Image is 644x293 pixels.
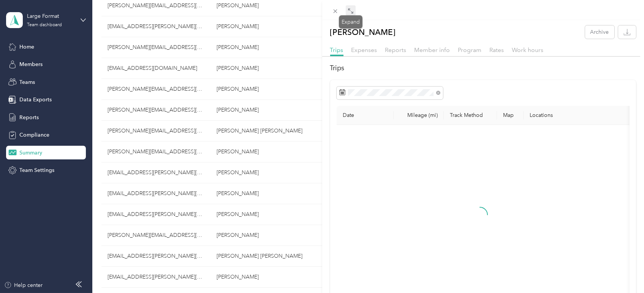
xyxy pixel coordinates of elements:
span: Expenses [351,46,377,54]
span: Rates [490,46,504,54]
th: Map [497,106,524,125]
h2: Trips [330,63,636,73]
span: Work hours [512,46,544,54]
span: Reports [385,46,407,54]
div: Expand [339,15,362,28]
button: Archive [585,25,614,39]
span: Trips [330,46,343,54]
span: Member info [415,46,450,54]
iframe: Everlance-gr Chat Button Frame [601,250,644,293]
span: Program [458,46,482,54]
th: Track Method [444,106,497,125]
th: Mileage (mi) [394,106,444,125]
th: Date [337,106,394,125]
p: [PERSON_NAME] [330,25,396,39]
